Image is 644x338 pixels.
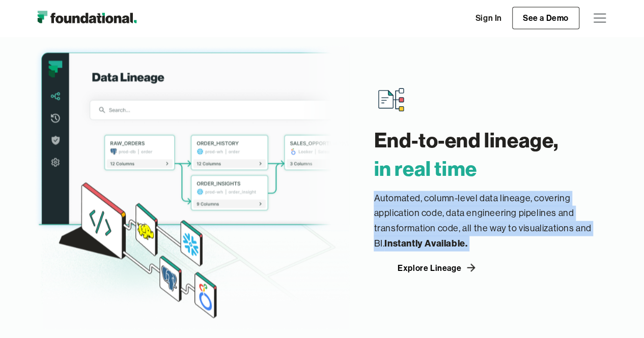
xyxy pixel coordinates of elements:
img: Lineage Icon [375,83,407,116]
p: Automated, column-level data lineage, covering application code, data engineering pipelines and t... [374,191,611,252]
span: in real time [374,156,477,181]
a: Sign In [465,8,512,29]
h3: End-to-end lineage, ‍ [374,126,611,183]
a: See a Demo [512,7,579,29]
div: Explore Lineage [398,264,461,272]
iframe: Chat Widget [461,220,644,338]
img: Foundational Logo [32,8,142,28]
a: home [32,8,142,28]
a: Explore Lineage [374,260,501,276]
strong: Instantly Available. [384,237,467,249]
div: menu [587,6,612,30]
